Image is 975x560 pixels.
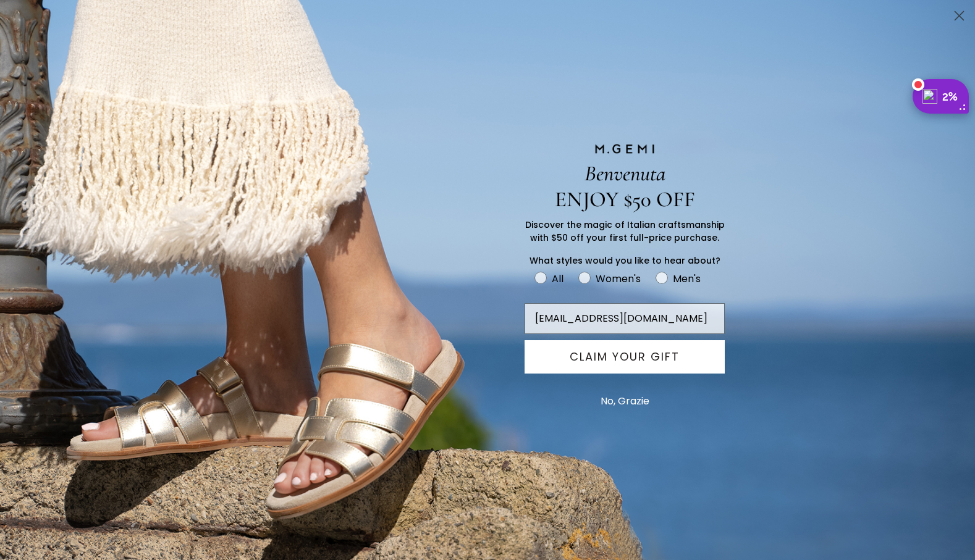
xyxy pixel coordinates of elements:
[555,186,695,212] span: ENJOY $50 OFF
[552,271,563,286] div: All
[594,386,656,417] button: No, Grazie
[585,161,665,186] span: Benvenuta
[525,340,725,374] button: CLAIM YOUR GIFT
[530,254,720,267] span: What styles would you like to hear about?
[673,271,701,286] div: Men's
[594,143,656,154] img: M.GEMI
[525,303,725,334] input: Email Address
[596,271,641,286] div: Women's
[525,219,725,244] span: Discover the magic of Italian craftsmanship with $50 off your first full-price purchase.
[948,5,970,27] button: Close dialog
